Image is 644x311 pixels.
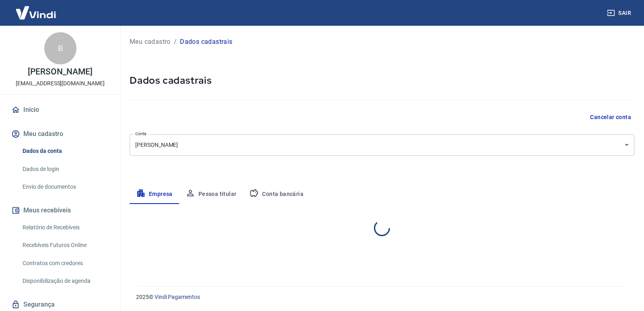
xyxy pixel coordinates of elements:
a: Recebíveis Futuros Online [19,237,111,253]
a: Dados de login [19,161,111,177]
h5: Dados cadastrais [130,74,634,87]
button: Empresa [130,185,179,204]
a: Relatório de Recebíveis [19,219,111,236]
p: / [174,37,177,47]
p: [EMAIL_ADDRESS][DOMAIN_NAME] [16,79,105,88]
label: Conta [135,131,147,137]
button: Sair [605,6,634,21]
a: Disponibilização de agenda [19,273,111,289]
p: Dados cadastrais [180,37,232,47]
a: Meu cadastro [130,37,171,47]
button: Meu cadastro [10,125,111,143]
button: Pessoa titular [179,185,243,204]
button: Meus recebíveis [10,202,111,219]
p: [PERSON_NAME] [28,68,92,76]
a: Contratos com credores [19,255,111,272]
a: Envio de documentos [19,179,111,195]
button: Conta bancária [243,185,310,204]
p: 2025 © [136,293,625,301]
div: [PERSON_NAME] [130,134,634,156]
a: Dados da conta [19,143,111,159]
a: Vindi Pagamentos [155,294,200,300]
img: Vindi [10,0,62,25]
button: Cancelar conta [587,110,634,125]
a: Início [10,101,111,119]
div: B [44,32,76,64]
